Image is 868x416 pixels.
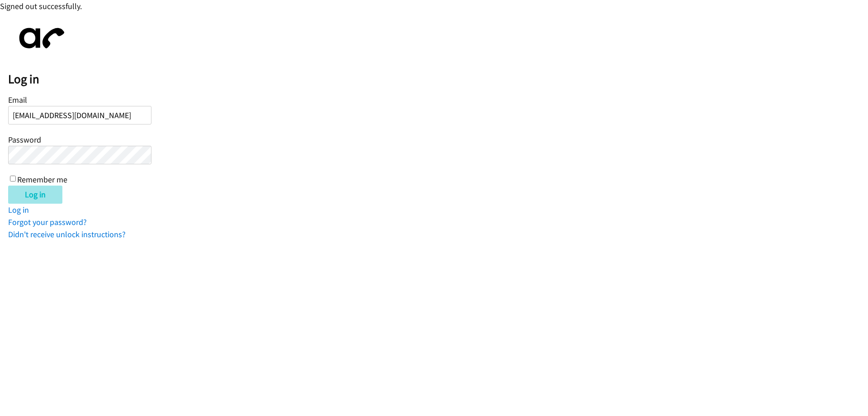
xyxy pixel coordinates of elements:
[8,229,126,239] a: Didn't receive unlock instructions?
[8,205,29,215] a: Log in
[17,174,67,185] label: Remember me
[8,20,71,56] img: aphone-8a226864a2ddd6a5e75d1ebefc011f4aa8f32683c2d82f3fb0802fe031f96514.svg
[8,72,868,87] h2: Log in
[8,95,27,105] label: Email
[8,217,87,227] a: Forgot your password?
[8,186,62,204] input: Log in
[8,134,41,145] label: Password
